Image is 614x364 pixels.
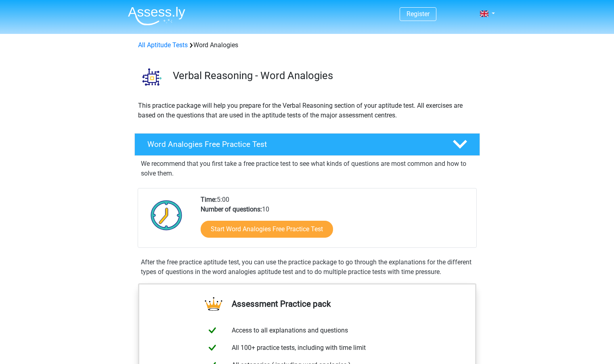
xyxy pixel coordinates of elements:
div: Word Analogies [135,40,480,50]
p: We recommend that you first take a free practice test to see what kinds of questions are most com... [141,159,474,178]
img: Assessly [128,6,185,25]
a: Start Word Analogies Free Practice Test [201,221,333,238]
b: Time: [201,196,217,203]
img: word analogies [135,60,169,94]
div: 5:00 10 [195,195,476,247]
a: Word Analogies Free Practice Test [131,133,483,156]
b: Number of questions: [201,205,262,213]
h3: Verbal Reasoning - Word Analogies [173,69,474,82]
a: Register [407,10,430,18]
div: After the free practice aptitude test, you can use the practice package to go through the explana... [138,257,477,277]
h4: Word Analogies Free Practice Test [147,140,440,149]
img: Clock [146,195,187,235]
a: All Aptitude Tests [138,41,188,49]
p: This practice package will help you prepare for the Verbal Reasoning section of your aptitude tes... [138,101,476,120]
